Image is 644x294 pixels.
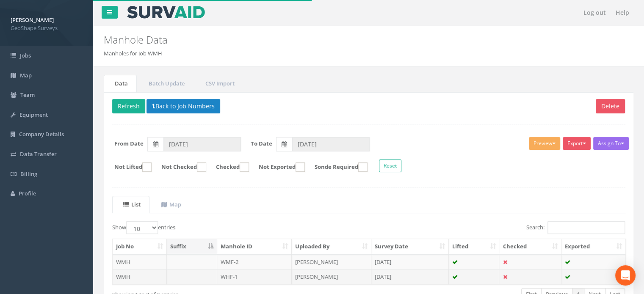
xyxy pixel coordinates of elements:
[615,265,636,286] div: Open Intercom Messenger
[112,99,145,113] button: Refresh
[153,162,206,172] label: Not Checked
[20,170,37,178] span: Billing
[292,137,370,151] input: To Date
[11,24,83,32] span: GeoShape Surveys
[217,269,292,284] td: WHF-1
[207,162,249,172] label: Checked
[11,14,83,32] a: [PERSON_NAME] GeoShape Surveys
[371,254,449,269] td: [DATE]
[20,91,35,99] span: Team
[19,130,64,138] span: Company Details
[194,75,243,92] a: CSV Import
[104,49,162,58] li: Manholes for Job WMH
[217,254,292,269] td: WMF-2
[379,159,401,172] button: Reset
[250,162,305,172] label: Not Exported
[161,201,181,208] uib-tab-heading: Map
[251,140,272,148] label: To Date
[112,196,149,213] a: List
[563,137,591,150] button: Export
[138,75,193,92] a: Batch Update
[371,239,449,254] th: Survey Date: activate to sort column ascending
[113,254,167,269] td: WMH
[529,137,560,150] button: Preview
[596,99,625,113] button: Delete
[371,269,449,284] td: [DATE]
[114,140,144,148] label: From Date
[113,269,167,284] td: WMH
[146,99,220,113] button: Back to Job Numbers
[112,221,175,234] label: Show entries
[163,137,241,151] input: From Date
[150,196,190,213] a: Map
[104,34,543,45] h2: Manhole Data
[449,239,500,254] th: Lifted: activate to sort column ascending
[104,75,137,92] a: Data
[126,221,158,234] select: Showentries
[561,239,625,254] th: Exported: activate to sort column ascending
[292,239,371,254] th: Uploaded By: activate to sort column ascending
[106,162,152,172] label: Not Lifted
[526,221,625,234] label: Search:
[217,239,292,254] th: Manhole ID: activate to sort column ascending
[113,239,167,254] th: Job No: activate to sort column ascending
[547,221,625,234] input: Search:
[20,150,57,158] span: Data Transfer
[292,269,371,284] td: [PERSON_NAME]
[19,190,36,197] span: Profile
[11,16,54,24] strong: [PERSON_NAME]
[20,52,31,59] span: Jobs
[20,71,32,79] span: Map
[499,239,561,254] th: Checked: activate to sort column ascending
[19,111,48,118] span: Equipment
[292,254,371,269] td: [PERSON_NAME]
[306,162,368,172] label: Sonde Required
[167,239,217,254] th: Suffix: activate to sort column descending
[123,201,141,208] uib-tab-heading: List
[593,137,629,150] button: Assign To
